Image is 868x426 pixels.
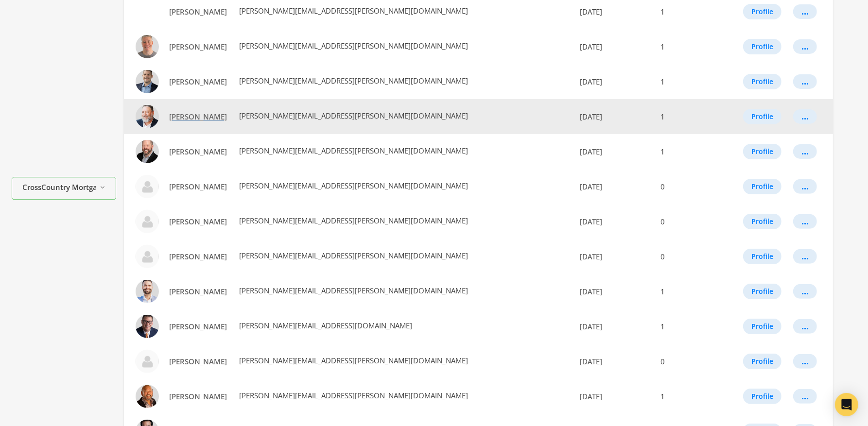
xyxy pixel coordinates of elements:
[163,73,233,91] a: [PERSON_NAME]
[163,3,233,21] a: [PERSON_NAME]
[163,38,233,56] a: [PERSON_NAME]
[793,74,817,89] button: ...
[655,99,724,134] td: 1
[169,287,227,296] span: [PERSON_NAME]
[572,274,655,309] td: [DATE]
[801,46,809,47] div: ...
[169,147,227,156] span: [PERSON_NAME]
[169,77,227,86] span: [PERSON_NAME]
[743,249,781,264] button: Profile
[793,4,817,19] button: ...
[801,326,809,327] div: ...
[572,239,655,274] td: [DATE]
[793,214,817,229] button: ...
[169,392,227,401] span: [PERSON_NAME]
[801,361,809,362] div: ...
[169,252,227,261] span: [PERSON_NAME]
[743,284,781,299] button: Profile
[572,29,655,64] td: [DATE]
[655,134,724,169] td: 1
[169,217,227,226] span: [PERSON_NAME]
[655,379,724,414] td: 1
[572,99,655,134] td: [DATE]
[237,76,468,85] span: [PERSON_NAME][EMAIL_ADDRESS][PERSON_NAME][DOMAIN_NAME]
[136,175,159,198] img: Aaron Garza profile
[136,35,159,58] img: Aaron Coker profile
[743,214,781,229] button: Profile
[163,178,233,196] a: [PERSON_NAME]
[163,213,233,231] a: [PERSON_NAME]
[237,111,468,120] span: [PERSON_NAME][EMAIL_ADDRESS][PERSON_NAME][DOMAIN_NAME]
[136,70,159,93] img: Aaron Denton profile
[801,291,809,292] div: ...
[169,182,227,191] span: [PERSON_NAME]
[801,256,809,257] div: ...
[136,245,159,268] img: Aaron Holland profile
[743,389,781,404] button: Profile
[801,221,809,222] div: ...
[163,248,233,266] a: [PERSON_NAME]
[835,393,858,416] div: Open Intercom Messenger
[743,39,781,54] button: Profile
[237,6,468,16] span: [PERSON_NAME][EMAIL_ADDRESS][PERSON_NAME][DOMAIN_NAME]
[169,357,227,366] span: [PERSON_NAME]
[136,385,159,408] img: Aaron Nakamura profile
[793,144,817,159] button: ...
[655,169,724,204] td: 0
[793,179,817,194] button: ...
[655,204,724,239] td: 0
[801,81,809,82] div: ...
[163,143,233,161] a: [PERSON_NAME]
[237,146,468,155] span: [PERSON_NAME][EMAIL_ADDRESS][PERSON_NAME][DOMAIN_NAME]
[23,182,96,193] span: CrossCountry Mortgage
[793,319,817,334] button: ...
[169,42,227,51] span: [PERSON_NAME]
[655,274,724,309] td: 1
[655,64,724,99] td: 1
[572,379,655,414] td: [DATE]
[743,319,781,334] button: Profile
[237,216,468,225] span: [PERSON_NAME][EMAIL_ADDRESS][PERSON_NAME][DOMAIN_NAME]
[572,64,655,99] td: [DATE]
[572,309,655,344] td: [DATE]
[793,284,817,299] button: ...
[169,7,227,17] span: [PERSON_NAME]
[136,140,159,163] img: Aaron Emerson profile
[237,181,468,190] span: [PERSON_NAME][EMAIL_ADDRESS][PERSON_NAME][DOMAIN_NAME]
[237,286,468,295] span: [PERSON_NAME][EMAIL_ADDRESS][PERSON_NAME][DOMAIN_NAME]
[655,239,724,274] td: 0
[743,144,781,159] button: Profile
[163,353,233,371] a: [PERSON_NAME]
[801,11,809,12] div: ...
[572,169,655,204] td: [DATE]
[743,74,781,89] button: Profile
[237,41,468,51] span: [PERSON_NAME][EMAIL_ADDRESS][PERSON_NAME][DOMAIN_NAME]
[743,354,781,369] button: Profile
[169,112,227,121] span: [PERSON_NAME]
[572,344,655,379] td: [DATE]
[655,344,724,379] td: 0
[801,151,809,152] div: ...
[237,251,468,260] span: [PERSON_NAME][EMAIL_ADDRESS][PERSON_NAME][DOMAIN_NAME]
[801,396,809,397] div: ...
[793,109,817,124] button: ...
[163,108,233,126] a: [PERSON_NAME]
[136,105,159,128] img: Aaron Duba profile
[12,177,116,200] button: CrossCountry Mortgage
[136,280,159,303] img: Aaron Jacobson profile
[801,186,809,187] div: ...
[169,322,227,331] span: [PERSON_NAME]
[136,210,159,233] img: Aaron Guzman profile
[163,283,233,301] a: [PERSON_NAME]
[237,356,468,365] span: [PERSON_NAME][EMAIL_ADDRESS][PERSON_NAME][DOMAIN_NAME]
[572,134,655,169] td: [DATE]
[136,315,159,338] img: Aaron May profile
[163,388,233,406] a: [PERSON_NAME]
[655,309,724,344] td: 1
[801,116,809,117] div: ...
[655,29,724,64] td: 1
[793,389,817,404] button: ...
[793,39,817,54] button: ...
[163,318,233,336] a: [PERSON_NAME]
[237,321,412,330] span: [PERSON_NAME][EMAIL_ADDRESS][DOMAIN_NAME]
